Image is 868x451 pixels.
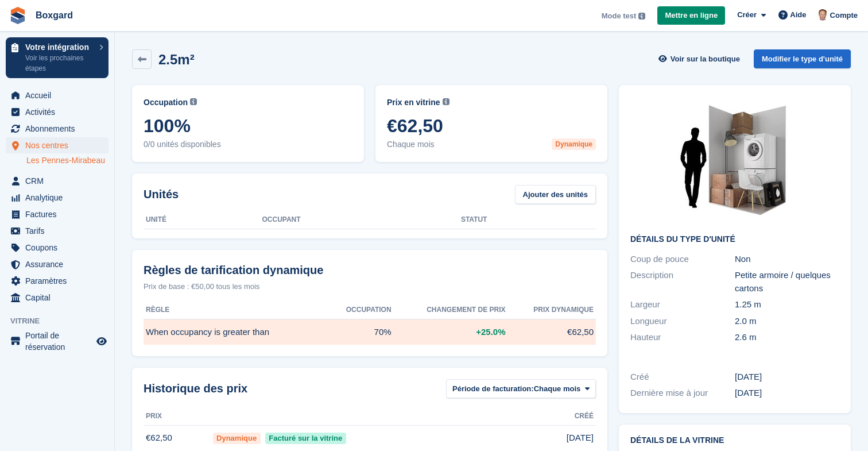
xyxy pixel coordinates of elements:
a: menu [6,173,108,189]
div: Dernière mise à jour [630,387,735,400]
a: Mettre en ligne [657,6,725,25]
span: Compte [830,10,858,21]
a: menu [6,240,108,256]
div: [DATE] [735,387,839,400]
span: Coupons [25,240,94,256]
span: Capital [25,290,94,306]
h2: Détails du type d'unité [630,235,839,244]
span: 100% [144,115,352,136]
img: icon-info-grey-7440780725fd019a000dd9b08b2336e03edf1995a4989e88bcd33f0948082b44.svg [638,13,645,20]
a: Voir sur la boutique [657,49,745,68]
div: 1.25 m [735,298,839,311]
img: icon-info-grey-7440780725fd019a000dd9b08b2336e03edf1995a4989e88bcd33f0948082b44.svg [443,98,449,105]
a: menu [6,256,108,272]
span: Changement de prix [427,304,505,315]
span: Facturé sur la vitrine [265,433,346,444]
div: 2.6 m [735,331,839,344]
td: €62,50 [144,425,211,451]
div: Petite armoire / quelques cartons [735,269,839,295]
span: Mettre en ligne [665,10,718,21]
span: CRM [25,173,94,189]
span: [DATE] [567,431,594,445]
h2: 2.5m² [158,52,195,67]
div: Dynamique [552,138,596,150]
div: Coup de pouce [630,253,735,266]
div: Longueur [630,315,735,328]
th: Occupant [262,211,460,229]
div: Règles de tarification dynamique [144,261,596,279]
a: menu [6,121,108,137]
a: menu [6,206,108,222]
th: Unité [144,211,262,229]
span: Activités [25,104,94,120]
a: Les Pennes-Mirabeau [26,155,108,166]
span: Paramètres [25,273,94,289]
p: Votre intégration [25,43,94,51]
span: Occupation [144,97,188,109]
a: menu [6,290,108,306]
span: Prix en vitrine [387,97,440,109]
span: Période de facturation: [452,383,534,395]
div: Largeur [630,298,735,311]
div: [DATE] [735,371,839,384]
div: 2.0 m [735,315,839,328]
td: When occupancy is greater than [144,319,325,345]
a: menu [6,137,108,153]
span: Prix dynamique [533,304,594,315]
img: 2m2%20unit.jpg [649,97,821,226]
div: Créé [630,371,735,384]
a: Modifier le type d'unité [754,49,851,68]
img: stora-icon-8386f47178a22dfd0bd8f6a31ec36ba5ce8667c1dd55bd0f319d3a0aa187defe.svg [9,7,26,24]
span: Nos centres [25,137,94,153]
span: +25.0% [476,326,505,339]
span: €62,50 [387,115,596,136]
img: icon-info-grey-7440780725fd019a000dd9b08b2336e03edf1995a4989e88bcd33f0948082b44.svg [190,98,197,105]
h2: Unités [144,186,179,203]
a: menu [6,330,108,353]
a: menu [6,87,108,103]
span: Chaque mois [534,383,581,395]
a: menu [6,273,108,289]
span: Vitrine [10,315,114,327]
span: Accueil [25,87,94,103]
div: Hauteur [630,331,735,344]
span: 0/0 unités disponibles [144,138,352,151]
div: Prix de base : €50,00 tous les mois [144,281,596,292]
span: €62,50 [567,326,594,339]
a: Ajouter des unités [515,185,596,204]
span: Analytique [25,190,94,206]
a: menu [6,104,108,120]
a: Boutique d'aperçu [95,334,108,348]
span: Mode test [602,10,637,22]
a: Votre intégration Voir les prochaines étapes [6,37,108,78]
div: Description [630,269,735,295]
span: Factures [25,206,94,222]
button: Période de facturation: Chaque mois [446,379,596,398]
a: menu [6,223,108,239]
span: Assurance [25,256,94,272]
span: Tarifs [25,223,94,239]
span: Portail de réservation [25,330,94,353]
img: Alban Mackay [817,9,828,21]
span: 70% [374,326,392,339]
span: Occupation [346,304,392,315]
a: menu [6,190,108,206]
div: Dynamique [213,433,261,444]
span: Voir sur la boutique [671,53,740,65]
span: Créé [575,411,594,421]
th: Règle [144,301,325,319]
span: Aide [790,9,806,21]
span: Créer [737,9,757,21]
span: Chaque mois [387,138,596,151]
p: Voir les prochaines étapes [25,53,94,74]
th: Statut [461,211,596,229]
h2: Détails de la vitrine [630,436,839,445]
a: Boxgard [31,6,77,25]
span: Abonnements [25,121,94,137]
th: Prix [144,407,211,426]
div: Non [735,253,839,266]
span: Historique des prix [144,380,247,397]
